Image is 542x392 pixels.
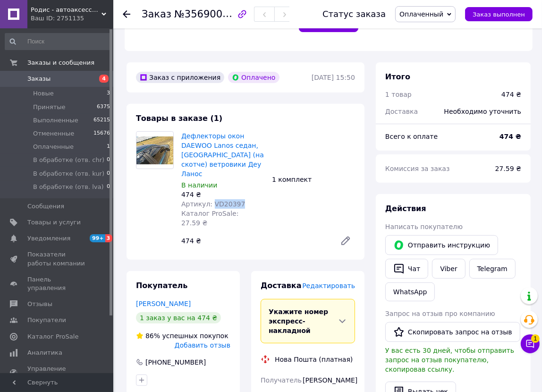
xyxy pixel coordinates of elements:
[174,8,241,20] span: №356900225
[385,223,463,230] span: Написать покупателю
[33,89,54,98] span: Новые
[33,116,78,125] span: Выполненные
[136,331,229,341] div: успешных покупок
[432,259,465,279] a: Viber
[500,133,521,140] b: 474 ₴
[228,72,279,83] div: Оплачено
[31,6,102,14] span: Родис - автоаксессуары и запасные части
[136,312,221,324] div: 1 заказ у вас на 474 ₴
[531,334,540,343] span: 1
[175,341,230,349] span: Добавить отзыв
[181,132,264,178] a: Дефлекторы окон DAEWOO Lanos седан, [GEOGRAPHIC_DATA] (на скотче) ветровики Деу Ланос
[268,173,359,186] div: 1 комплект
[469,259,516,279] a: Telegram
[142,9,171,20] span: Заказ
[136,281,187,290] span: Покупатель
[302,282,355,290] span: Редактировать
[495,165,521,172] span: 27.59 ₴
[269,308,328,334] span: Укажите номер экспресс-накладной
[33,156,104,164] span: В обработке (отв. chr)
[27,75,51,83] span: Заказы
[27,59,94,67] span: Заказы и сообщения
[439,101,527,122] div: Необходимо уточнить
[322,9,386,19] div: Статус заказа
[105,234,113,242] span: 3
[385,165,450,172] span: Комиссия за заказ
[107,183,110,191] span: 0
[27,275,87,292] span: Панель управления
[261,376,302,384] span: Получатель
[90,234,105,242] span: 99+
[181,200,245,208] span: Артикул: VD20397
[261,281,302,290] span: Доставка
[27,300,52,308] span: Отзывы
[181,181,217,189] span: В наличии
[385,310,495,317] span: Запрос на отзыв про компанию
[123,9,130,19] div: Вернуться назад
[27,218,81,227] span: Товары и услуги
[107,89,110,98] span: 3
[31,14,113,23] div: Ваш ID: 2751135
[107,170,110,178] span: 0
[301,372,357,389] div: [PERSON_NAME]
[33,183,104,191] span: В обработке (отв. lva)
[465,7,533,21] button: Заказ выполнен
[312,74,355,81] time: [DATE] 15:50
[136,300,191,307] a: [PERSON_NAME]
[145,332,160,340] span: 86%
[144,358,207,367] div: [PHONE_NUMBER]
[181,210,238,227] span: Каталог ProSale: 27.59 ₴
[93,129,110,138] span: 15676
[136,136,173,164] img: Дефлекторы окон DAEWOO Lanos седан, хэтчбек (на скотче) ветровики Деу Ланос
[27,316,66,324] span: Покупатели
[33,170,104,178] span: В обработке (отв. kur)
[385,72,410,81] span: Итого
[27,365,87,382] span: Управление сайтом
[385,91,412,98] span: 1 товар
[33,129,74,138] span: Отмененные
[501,90,521,99] div: 474 ₴
[27,349,62,357] span: Аналитика
[136,72,224,83] div: Заказ с приложения
[136,114,222,123] span: Товары в заказе (1)
[99,75,109,83] span: 4
[385,282,435,301] a: WhatsApp
[385,322,520,342] button: Скопировать запрос на отзыв
[385,347,514,373] span: У вас есть 30 дней, чтобы отправить запрос на отзыв покупателю, скопировав ссылку.
[5,33,111,50] input: Поиск
[107,156,110,164] span: 0
[181,190,264,199] div: 474 ₴
[27,250,87,267] span: Показатели работы компании
[399,10,443,18] span: Оплаченный
[27,332,78,341] span: Каталог ProSale
[385,235,498,255] button: Отправить инструкцию
[33,103,66,111] span: Принятые
[33,143,74,151] span: Оплаченные
[272,355,355,364] div: Нова Пошта (платная)
[336,231,355,250] a: Редактировать
[385,108,418,115] span: Доставка
[473,11,525,18] span: Заказ выполнен
[385,259,428,279] button: Чат
[521,334,540,353] button: Чат с покупателем1
[107,143,110,151] span: 1
[385,204,426,213] span: Действия
[27,234,70,243] span: Уведомления
[27,202,64,211] span: Сообщения
[97,103,110,111] span: 6375
[178,234,332,247] div: 474 ₴
[385,133,438,140] span: Всего к оплате
[93,116,110,125] span: 65215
